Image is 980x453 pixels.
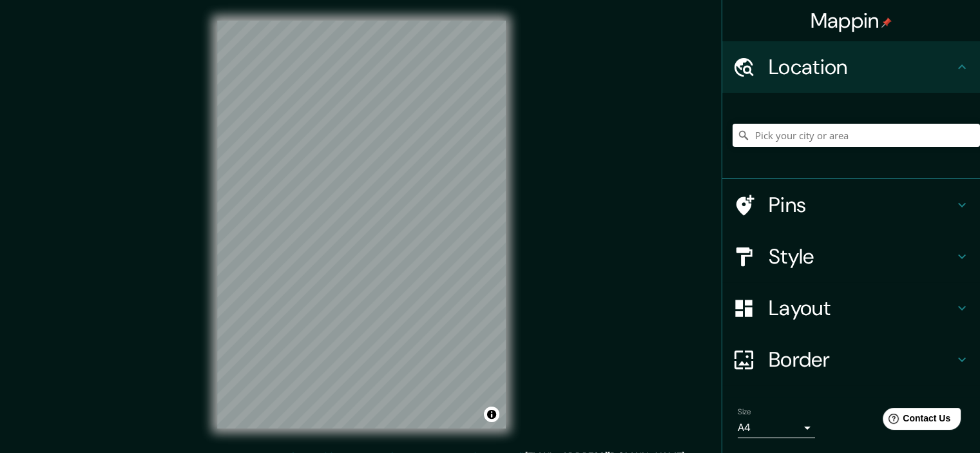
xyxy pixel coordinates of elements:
button: Toggle attribution [484,407,499,422]
h4: Style [769,244,954,269]
label: Size [738,407,751,418]
input: Pick your city or area [733,124,980,147]
h4: Border [769,347,954,372]
div: Border [722,334,980,385]
h4: Mappin [811,8,892,34]
img: pin-icon.png [881,17,892,28]
div: Location [722,41,980,93]
iframe: Help widget launcher [865,403,966,439]
div: Pins [722,179,980,231]
div: Style [722,231,980,282]
div: Layout [722,282,980,334]
canvas: Map [217,21,506,429]
h4: Location [769,54,954,80]
h4: Layout [769,295,954,321]
h4: Pins [769,192,954,218]
div: A4 [738,418,815,438]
